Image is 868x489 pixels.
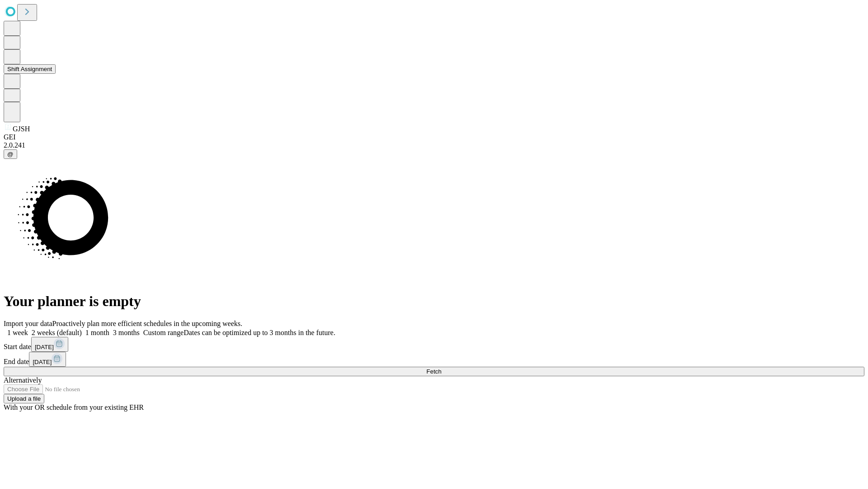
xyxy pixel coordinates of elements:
[4,376,42,384] span: Alternatively
[143,329,184,336] span: Custom range
[184,329,335,336] span: Dates can be optimized up to 3 months in the future.
[4,337,864,352] div: Start date
[4,394,44,403] button: Upload a file
[4,133,864,141] div: GEI
[4,403,144,411] span: With your OR schedule from your existing EHR
[4,367,864,376] button: Fetch
[113,329,140,336] span: 3 months
[52,320,242,327] span: Proactively plan more efficient schedules in the upcoming weeks.
[32,329,82,336] span: 2 weeks (default)
[85,329,109,336] span: 1 month
[29,352,66,367] button: [DATE]
[4,352,864,367] div: End date
[7,329,28,336] span: 1 week
[4,293,864,310] h1: Your planner is empty
[4,64,56,74] button: Shift Assignment
[4,320,52,327] span: Import your data
[33,359,52,365] span: [DATE]
[13,125,30,133] span: GJSH
[35,344,54,350] span: [DATE]
[4,141,864,149] div: 2.0.241
[426,368,441,375] span: Fetch
[31,337,68,352] button: [DATE]
[7,151,14,158] span: @
[4,149,17,159] button: @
